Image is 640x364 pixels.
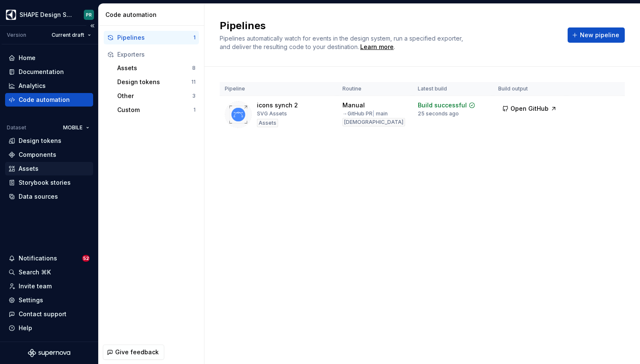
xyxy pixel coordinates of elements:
[342,118,405,126] div: [DEMOGRAPHIC_DATA]
[103,345,164,360] button: Give feedback
[220,19,557,33] h2: Pipelines
[359,44,395,50] span: .
[19,96,70,104] div: Code automation
[510,104,549,113] span: Open GitHub
[19,11,74,19] div: SHAPE Design System
[86,20,98,32] button: Collapse sidebar
[114,103,199,117] button: Custom1
[19,68,64,76] div: Documentation
[114,61,199,75] button: Assets8
[7,32,26,38] div: Version
[220,82,337,96] th: Pipeline
[342,110,388,117] div: → GitHub PR main
[5,190,93,203] a: Data sources
[19,268,51,276] div: Search ⌘K
[5,307,93,321] button: Contact support
[115,348,159,356] span: Give feedback
[82,255,90,262] span: 52
[117,50,196,59] div: Exporters
[117,92,192,100] div: Other
[5,265,93,279] button: Search ⌘K
[5,51,93,65] a: Home
[2,5,97,24] button: SHAPE Design SystemPR
[114,89,199,103] button: Other3
[5,293,93,307] a: Settings
[191,79,196,85] div: 11
[19,54,36,62] div: Home
[7,124,26,131] div: Dataset
[413,82,493,96] th: Latest build
[117,78,191,86] div: Design tokens
[63,124,83,131] span: MOBILE
[117,33,193,42] div: Pipelines
[193,107,196,113] div: 1
[5,162,93,175] a: Assets
[257,101,298,109] div: icons synch 2
[372,110,375,117] span: |
[117,64,192,72] div: Assets
[114,75,199,89] button: Design tokens11
[19,254,57,263] div: Notifications
[498,101,561,116] button: Open GitHub
[360,43,394,51] a: Learn more
[117,106,193,114] div: Custom
[580,31,619,39] span: New pipeline
[28,349,70,357] svg: Supernova Logo
[5,252,93,265] button: Notifications52
[5,176,93,189] a: Storybook stories
[220,35,465,50] span: Pipelines automatically watch for events in the design system, run a specified exporter, and deli...
[5,148,93,161] a: Components
[498,106,561,113] a: Open GitHub
[59,122,93,134] button: MOBILE
[19,164,39,173] div: Assets
[104,31,199,44] button: Pipelines1
[6,10,16,20] img: 1131f18f-9b94-42a4-847a-eabb54481545.png
[418,101,467,109] div: Build successful
[192,65,196,71] div: 8
[568,27,625,43] button: New pipeline
[19,178,71,187] div: Storybook stories
[19,310,66,318] div: Contact support
[5,279,93,293] a: Invite team
[5,321,93,335] button: Help
[19,82,46,90] div: Analytics
[105,11,201,19] div: Code automation
[257,110,287,117] div: SVG Assets
[19,192,58,201] div: Data sources
[257,119,278,127] div: Assets
[19,137,61,145] div: Design tokens
[493,82,567,96] th: Build output
[86,11,92,18] div: PR
[5,65,93,79] a: Documentation
[19,282,52,290] div: Invite team
[5,79,93,93] a: Analytics
[19,324,32,332] div: Help
[52,32,84,38] span: Current draft
[193,34,196,41] div: 1
[48,29,95,41] button: Current draft
[418,110,459,117] div: 25 seconds ago
[337,82,413,96] th: Routine
[19,151,56,159] div: Components
[19,296,43,304] div: Settings
[5,93,93,107] a: Code automation
[192,93,196,99] div: 3
[342,101,365,109] div: Manual
[5,134,93,148] a: Design tokens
